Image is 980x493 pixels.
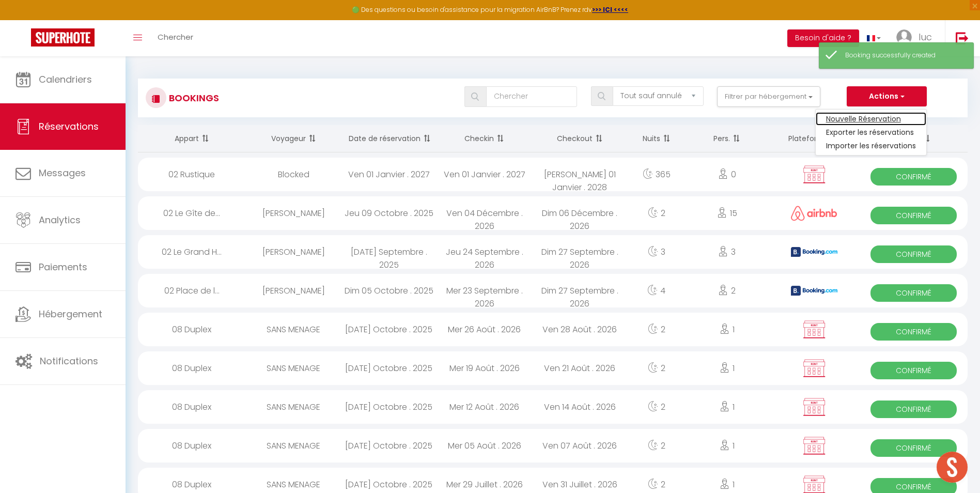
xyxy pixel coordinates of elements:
th: Sort by booking date [341,125,437,152]
button: Besoin d'aide ? [787,29,859,47]
span: Messages [39,166,86,179]
th: Sort by rentals [138,125,246,152]
th: Sort by checkout [532,125,628,152]
input: Chercher [486,86,578,107]
button: Filtrer par hébergement [717,86,820,107]
h3: Bookings [166,86,219,110]
span: Chercher [158,32,193,42]
button: Actions [847,86,926,107]
span: luc [919,30,932,43]
a: Exporter les réservations [816,126,926,139]
th: Sort by channel [769,125,860,152]
th: Sort by people [686,125,769,152]
span: Hébergement [39,307,102,320]
a: ... luc [889,20,945,56]
img: ... [896,29,912,45]
div: Ouvrir le chat [937,452,968,483]
span: Notifications [40,355,98,367]
img: Super Booking [31,28,95,47]
div: Booking successfully created [845,51,963,60]
span: Réservations [39,120,99,133]
a: Chercher [150,20,201,56]
span: Analytics [39,213,81,226]
a: >>> ICI <<<< [592,5,628,14]
th: Sort by checkin [437,125,532,152]
img: logout [956,32,969,44]
th: Sort by guest [246,125,341,152]
a: Importer les réservations [816,139,926,152]
span: Calendriers [39,73,92,86]
a: Nouvelle Réservation [816,112,926,126]
span: Paiements [39,260,87,273]
th: Sort by nights [628,125,686,152]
